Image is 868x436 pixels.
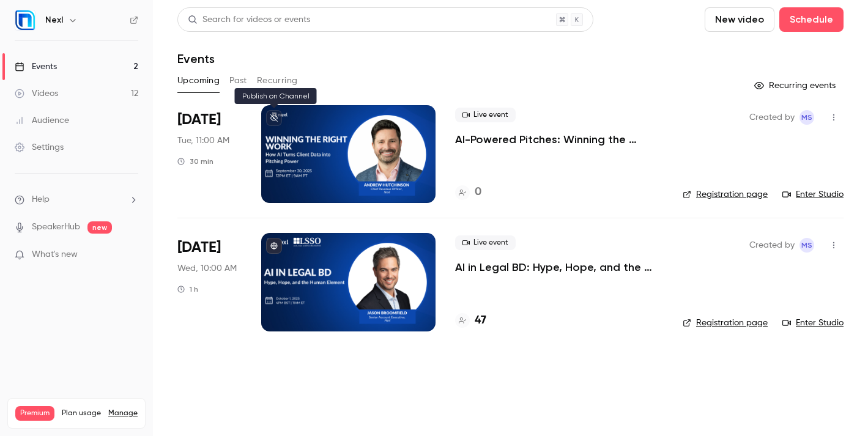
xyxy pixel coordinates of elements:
[62,408,101,418] span: Plan usage
[799,110,814,125] span: Melissa Strauss
[455,184,481,201] a: 0
[177,110,221,130] span: [DATE]
[799,238,814,253] span: Melissa Strauss
[177,262,237,275] span: Wed, 10:00 AM
[15,10,35,30] img: Nexl
[705,7,774,32] button: New video
[229,71,247,91] button: Past
[455,260,663,275] a: AI in Legal BD: Hype, Hope, and the Human Element
[683,317,768,329] a: Registration page
[32,193,50,206] span: Help
[177,71,220,91] button: Upcoming
[32,221,80,234] a: SpeakerHub
[15,114,69,127] div: Audience
[455,108,516,122] span: Live event
[177,233,242,331] div: Oct 1 Wed, 10:00 AM (America/Chicago)
[15,141,64,153] div: Settings
[177,135,229,147] span: Tue, 11:00 AM
[15,61,57,73] div: Events
[15,406,54,421] span: Premium
[749,76,844,95] button: Recurring events
[749,238,795,253] span: Created by
[32,248,78,261] span: What's new
[455,312,486,329] a: 47
[177,238,221,257] span: [DATE]
[45,14,63,26] h6: Nexl
[177,284,198,294] div: 1 h
[188,13,310,26] div: Search for videos or events
[782,317,844,329] a: Enter Studio
[779,7,844,32] button: Schedule
[108,408,138,418] a: Manage
[455,132,663,147] a: AI-Powered Pitches: Winning the Strategic Growth Game
[801,110,812,125] span: MS
[455,235,516,250] span: Live event
[749,110,795,125] span: Created by
[87,221,112,234] span: new
[177,105,242,203] div: Sep 30 Tue, 11:00 AM (America/Chicago)
[475,312,486,329] h4: 47
[257,71,298,91] button: Recurring
[177,157,213,166] div: 30 min
[15,87,58,100] div: Videos
[15,193,138,206] li: help-dropdown-opener
[801,238,812,253] span: MS
[683,188,768,201] a: Registration page
[475,184,481,201] h4: 0
[177,51,215,66] h1: Events
[782,188,844,201] a: Enter Studio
